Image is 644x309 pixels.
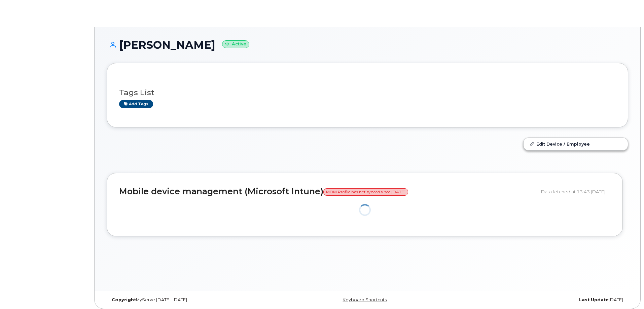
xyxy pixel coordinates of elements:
h3: Tags List [119,88,616,97]
div: Data fetched at 13:43 [DATE] [541,185,610,198]
strong: Last Update [579,297,609,302]
a: Edit Device / Employee [524,138,628,150]
div: [DATE] [454,297,628,303]
strong: Copyright [112,297,136,302]
a: Add tags [119,100,153,108]
h1: [PERSON_NAME] [107,39,628,51]
h2: Mobile device management (Microsoft Intune) [119,187,536,196]
small: Active [222,40,249,48]
div: MyServe [DATE]–[DATE] [107,297,281,303]
a: Keyboard Shortcuts [343,297,387,302]
span: MDM Profile has not synced since [DATE] [323,188,408,196]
